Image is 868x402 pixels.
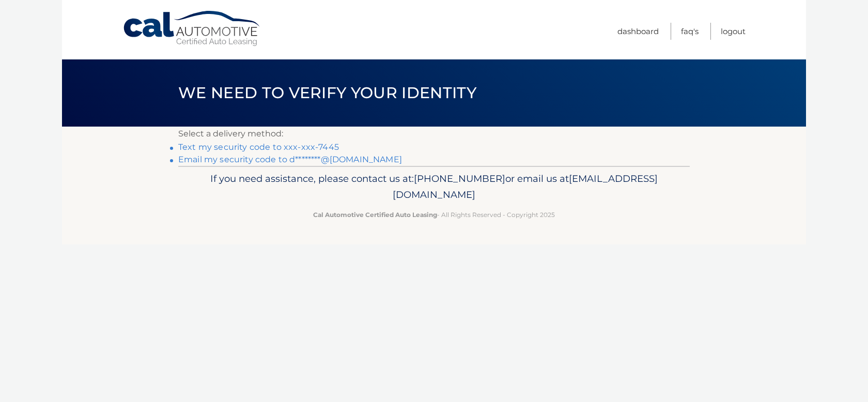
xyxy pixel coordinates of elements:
[185,209,683,220] p: - All Rights Reserved - Copyright 2025
[313,211,437,219] strong: Cal Automotive Certified Auto Leasing
[178,142,339,152] a: Text my security code to xxx-xxx-7445
[122,10,262,47] a: Cal Automotive
[185,171,683,204] p: If you need assistance, please contact us at: or email us at
[178,83,476,102] span: We need to verify your identity
[681,23,699,40] a: FAQ's
[721,23,746,40] a: Logout
[414,173,505,184] span: [PHONE_NUMBER]
[617,23,659,40] a: Dashboard
[178,127,690,141] p: Select a delivery method:
[178,154,402,164] a: Email my security code to d********@[DOMAIN_NAME]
